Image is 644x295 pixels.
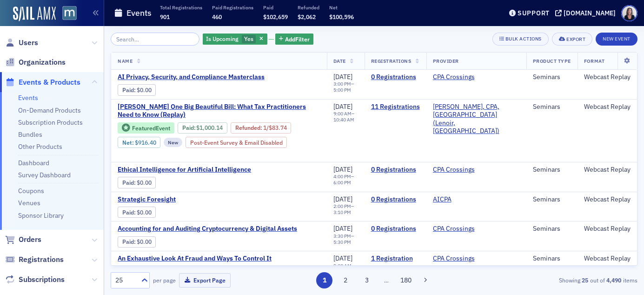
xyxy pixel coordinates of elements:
[182,124,197,131] span: :
[329,13,354,20] span: $100,596
[5,235,41,245] a: Orders
[433,166,475,174] a: CPA Crossings
[269,124,287,131] span: $83.74
[433,195,491,204] span: AICPA
[179,273,231,288] button: Export Page
[433,73,491,81] span: CPA Crossings
[433,73,475,81] a: CPA Crossings
[533,195,571,204] div: Seminars
[122,209,134,216] a: Paid
[122,87,134,94] a: Paid
[621,5,637,21] span: Profile
[5,77,80,87] a: Events & Products
[371,103,420,111] a: 11 Registrations
[433,103,520,135] span: Don Farmer, CPA, PA (Lenoir, NC)
[118,255,274,263] a: An Exhaustive Look At Fraud and Ways To Control It
[584,166,631,174] div: Webcast Replay
[118,166,274,174] a: Ethical Intelligence for Artificial Intelligence
[605,276,623,284] strong: 4,490
[122,87,137,94] span: :
[182,124,194,131] a: Paid
[235,124,263,131] span: :
[468,276,637,284] div: Showing out of items
[160,4,202,11] p: Total Registrations
[263,13,288,20] span: $102,659
[505,36,542,41] div: Bulk Actions
[212,4,253,11] p: Paid Registrations
[18,142,62,151] a: Other Products
[263,4,288,11] p: Paid
[333,102,352,111] span: [DATE]
[380,276,393,284] span: …
[298,13,316,20] span: $2,062
[118,177,156,188] div: Paid: 0 - $0
[126,7,152,19] h1: Events
[333,174,358,186] div: –
[433,195,451,204] a: AICPA
[137,87,152,94] span: $0.00
[433,103,520,135] a: [PERSON_NAME], CPA, [GEOGRAPHIC_DATA] (Lenoir, [GEOGRAPHIC_DATA])
[244,35,253,42] span: Yes
[533,103,571,111] div: Seminars
[19,38,38,48] span: Users
[371,73,420,81] a: 0 Registrations
[333,262,352,269] time: 9:00 AM
[122,209,137,216] span: :
[518,9,550,17] div: Support
[333,87,351,93] time: 5:00 PM
[18,106,81,114] a: On-Demand Products
[584,103,631,111] div: Webcast Replay
[298,4,319,11] p: Refunded
[566,37,585,42] div: Export
[333,73,352,81] span: [DATE]
[371,166,420,174] a: 0 Registrations
[203,34,267,45] div: Yes
[135,139,156,146] span: $916.40
[333,179,351,186] time: 6:00 PM
[333,110,352,117] time: 9:00 AM
[333,203,358,215] div: –
[333,173,351,180] time: 4:00 PM
[5,38,38,48] a: Users
[612,263,635,286] iframe: Intercom live chat
[584,225,631,233] div: Webcast Replay
[329,4,354,11] p: Net
[18,94,38,102] a: Events
[492,33,549,46] button: Bulk Actions
[122,238,137,245] span: :
[178,122,227,134] div: Paid: 11 - $100014
[132,126,170,131] div: Featured Event
[584,58,604,64] span: Format
[153,276,176,284] label: per page
[333,58,346,64] span: Date
[584,255,631,263] div: Webcast Replay
[564,9,616,17] div: [DOMAIN_NAME]
[316,272,332,288] button: 1
[555,10,619,16] button: [DOMAIN_NAME]
[333,203,351,209] time: 2:00 PM
[164,138,182,147] div: New
[333,254,352,262] span: [DATE]
[19,57,66,67] span: Organizations
[533,166,571,174] div: Seminars
[333,263,358,275] div: –
[118,73,274,81] span: AI Privacy, Security, and Compliance Masterclass
[333,165,352,174] span: [DATE]
[333,81,358,93] div: –
[196,124,223,131] span: $1,000.14
[19,77,80,87] span: Events & Products
[118,103,320,119] span: Don Farmer’s One Big Beautiful Bill: What Tax Practitioners Need to Know (Replay)
[5,275,65,285] a: Subscriptions
[118,122,174,134] div: Featured Event
[118,225,297,233] span: Accounting for and Auditing Cryptocurrency & Digital Assets
[118,137,160,148] div: Net: $91640
[122,179,134,186] a: Paid
[433,225,491,233] span: CPA Crossings
[18,211,64,220] a: Sponsor Library
[533,225,571,233] div: Seminars
[433,225,475,233] a: CPA Crossings
[371,58,412,64] span: Registrations
[359,272,375,288] button: 3
[18,118,83,127] a: Subscription Products
[584,73,631,81] div: Webcast Replay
